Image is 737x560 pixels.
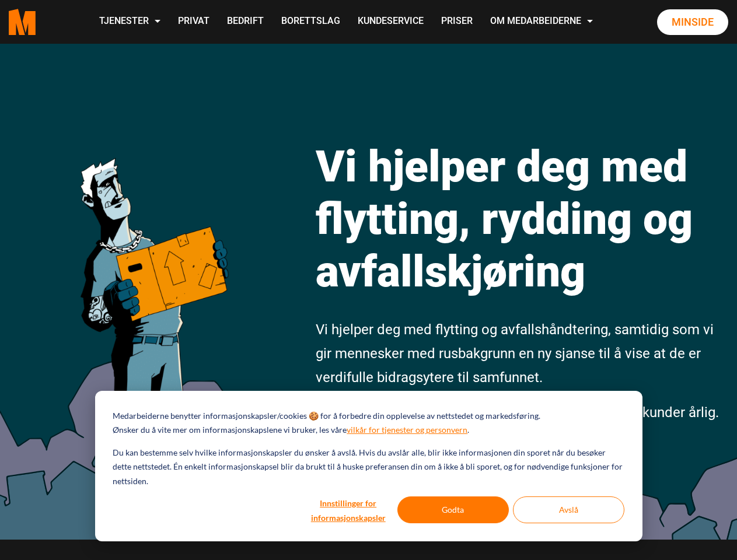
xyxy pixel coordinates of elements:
[169,1,218,43] a: Privat
[218,1,273,43] a: Bedrift
[481,1,602,43] a: Om Medarbeiderne
[113,446,624,489] p: Du kan bestemme selv hvilke informasjonskapsler du ønsker å avslå. Hvis du avslår alle, blir ikke...
[303,496,393,523] button: Innstillinger for informasjonskapsler
[657,9,728,35] a: Minside
[316,321,714,386] span: Vi hjelper deg med flytting og avfallshåndtering, samtidig som vi gir mennesker med rusbakgrunn e...
[316,140,728,297] h1: Vi hjelper deg med flytting, rydding og avfallskjøring
[113,423,469,437] p: Ønsker du å vite mer om informasjonskapslene vi bruker, les våre .
[273,1,349,43] a: Borettslag
[95,391,642,541] div: Cookie banner
[432,1,481,43] a: Priser
[90,1,169,43] a: Tjenester
[113,409,540,423] p: Medarbeiderne benytter informasjonskapsler/cookies 🍪 for å forbedre din opplevelse av nettstedet ...
[513,496,624,523] button: Avslå
[349,1,432,43] a: Kundeservice
[347,423,467,437] a: vilkår for tjenester og personvern
[70,114,237,437] img: medarbeiderne man icon optimized
[397,496,509,523] button: Godta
